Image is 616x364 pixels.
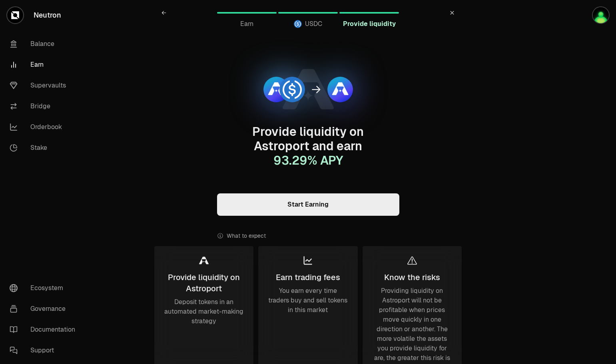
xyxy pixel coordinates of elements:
span: Provide liquidity on Astroport and earn [252,124,364,168]
a: Governance [3,298,86,319]
a: Support [3,340,86,361]
span: USDC [305,19,322,29]
a: Balance [3,34,86,54]
span: 93.29 % APY [273,153,343,168]
div: Providing liquidity on Astroport will not be profitable when prices move quickly in one direction... [372,286,452,363]
img: USDC [279,77,305,102]
img: ASTRO [263,77,289,102]
a: Ecosystem [3,278,86,298]
div: What to expect [217,225,399,246]
a: Documentation [3,319,86,340]
div: Earn trading fees [276,272,340,283]
img: 0xEvilPixie (DROP,Neutron) [593,7,609,23]
div: Know the risks [384,272,440,283]
a: Bridge [3,96,86,117]
a: Stake [3,137,86,158]
a: USDCUSDC [278,3,338,22]
div: Deposit tokens in an automated market-making strategy [164,297,244,326]
img: USDC [294,20,302,28]
a: Earn [3,54,86,75]
span: Earn [240,19,253,29]
a: Orderbook [3,117,86,137]
a: Earn [217,3,277,22]
img: ASTRO [327,77,353,102]
div: Provide liquidity on Astroport [164,272,244,294]
a: Supervaults [3,75,86,96]
a: Start Earning [217,193,399,216]
div: You earn every time traders buy and sell tokens in this market [268,286,348,315]
span: Provide liquidity [343,19,396,29]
